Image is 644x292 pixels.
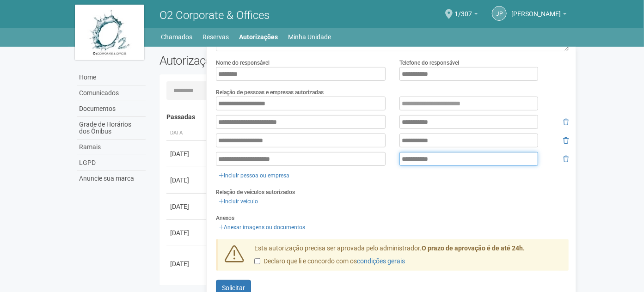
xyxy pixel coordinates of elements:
div: [DATE] [170,228,204,237]
div: Esta autorização precisa ser aprovada pelo administrador. [247,244,569,271]
div: [DATE] [170,259,204,268]
label: Anexos [216,214,234,222]
a: Incluir veículo [216,196,261,207]
label: Declaro que li e concordo com os [254,257,405,266]
a: Incluir pessoa ou empresa [216,170,292,181]
div: [DATE] [170,202,204,211]
div: [DATE] [170,176,204,185]
label: Telefone do responsável [399,59,459,67]
a: Autorizações [239,30,278,43]
a: LGPD [77,155,146,171]
strong: O prazo de aprovação é de até 24h. [422,244,525,252]
a: Comunicados [77,85,146,101]
a: condições gerais [357,257,405,265]
a: Home [77,70,146,85]
a: Minha Unidade [288,30,331,43]
i: Remover [563,156,569,162]
a: Ramais [77,140,146,155]
div: [DATE] [170,149,204,158]
a: Anexar imagens ou documentos [216,222,308,232]
a: Chamados [161,30,193,43]
span: Solicitar [222,284,245,292]
th: Data [166,126,208,141]
span: O2 Corporate & Offices [159,9,270,22]
label: Relação de pessoas e empresas autorizadas [216,88,324,97]
a: [PERSON_NAME] [511,12,567,19]
a: Grade de Horários dos Ônibus [77,117,146,140]
a: 1/307 [454,12,478,19]
a: Anuncie sua marca [77,171,146,186]
a: Reservas [203,30,229,43]
span: 1/307 [454,1,472,18]
h4: Passadas [166,114,563,121]
img: logo.jpg [75,5,144,60]
a: Documentos [77,101,146,117]
input: Declaro que li e concordo com oscondições gerais [254,258,260,264]
a: JP [492,6,507,21]
label: Relação de veículos autorizados [216,188,295,196]
span: João Pedro do Nascimento [511,1,561,18]
i: Remover [563,137,569,144]
h2: Autorizações [159,54,357,67]
i: Remover [563,119,569,125]
label: Nome do responsável [216,59,270,67]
